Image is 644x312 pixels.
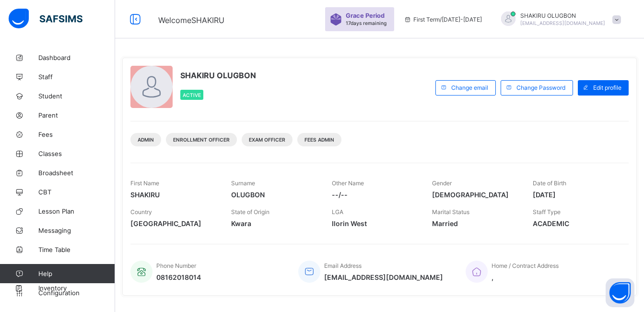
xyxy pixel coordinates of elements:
span: Active [183,92,201,98]
span: Staff [38,73,115,81]
span: Other Name [332,180,364,187]
span: Enrollment Officer [173,137,230,143]
span: First Name [130,180,159,187]
span: --/-- [332,191,418,199]
span: Broadsheet [38,169,115,177]
span: Student [38,92,115,100]
span: Classes [38,150,115,157]
span: Date of Birth [533,180,566,187]
span: LGA [332,208,343,216]
span: Kwara [231,219,317,228]
span: Grace Period [346,12,385,19]
span: Marital Status [432,208,469,216]
span: Married [432,219,518,228]
span: [GEOGRAPHIC_DATA] [130,219,217,228]
span: SHAKIRU OLUGBON [520,12,605,19]
span: Home / Contract Address [492,262,559,269]
span: Country [130,208,152,216]
span: Change email [451,84,488,91]
div: SHAKIRUOLUGBON [492,12,626,27]
img: safsims [9,9,82,29]
span: [EMAIL_ADDRESS][DOMAIN_NAME] [324,273,443,281]
span: [EMAIL_ADDRESS][DOMAIN_NAME] [520,20,605,26]
span: CBT [38,188,115,196]
span: Email Address [324,262,362,269]
span: [DEMOGRAPHIC_DATA] [432,191,518,199]
span: Time Table [38,246,115,253]
span: State of Origin [231,208,269,216]
span: Messaging [38,227,115,234]
span: , [492,273,559,281]
span: Fees [38,131,115,138]
span: Help [38,270,115,277]
span: Welcome SHAKIRU [158,15,224,25]
span: Parent [38,111,115,119]
span: ACADEMIC [533,219,619,228]
span: Surname [231,180,255,187]
span: SHAKIRU OLUGBON [180,71,256,80]
span: [DATE] [533,191,619,199]
span: Lesson Plan [38,207,115,215]
span: OLUGBON [231,191,317,199]
span: Dashboard [38,54,115,61]
img: sticker-purple.71386a28dfed39d6af7621340158ba97.svg [330,13,342,25]
span: Change Password [516,84,565,91]
span: Ilorin West [332,219,418,228]
span: 17 days remaining [346,20,386,26]
span: SHAKIRU [130,191,217,199]
span: Exam Officer [249,137,285,143]
span: Staff Type [533,208,561,216]
span: Admin [138,137,154,143]
span: Gender [432,180,452,187]
span: Configuration [38,289,115,297]
span: session/term information [404,16,482,23]
span: Edit profile [593,84,621,91]
button: Open asap [606,278,634,307]
span: 08162018014 [156,273,201,281]
span: Fees Admin [304,137,334,143]
span: Phone Number [156,262,196,269]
